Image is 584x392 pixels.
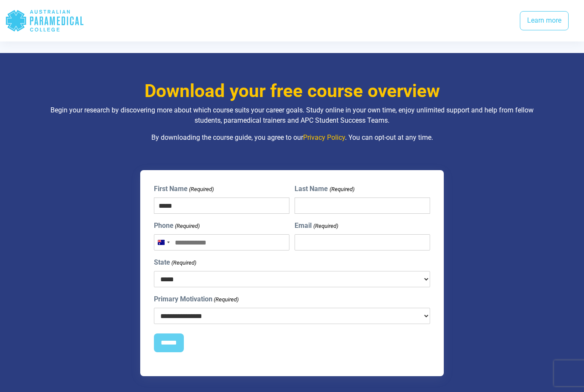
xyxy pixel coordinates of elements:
a: Learn more [520,11,569,31]
span: (Required) [189,185,214,194]
label: Last Name [295,184,354,194]
label: Primary Motivation [154,294,239,304]
span: (Required) [174,222,200,230]
label: First Name [154,184,214,194]
label: Email [295,221,338,231]
span: (Required) [313,222,338,230]
button: Selected country [154,235,172,250]
span: (Required) [213,295,239,304]
h3: Download your free course overview [48,80,536,102]
label: Phone [154,221,200,231]
label: State [154,257,196,268]
p: By downloading the course guide, you agree to our . You can opt-out at any time. [48,133,536,143]
span: (Required) [171,259,197,267]
div: Australian Paramedical College [5,7,84,35]
p: Begin your research by discovering more about which course suits your career goals. Study online ... [48,105,536,126]
span: (Required) [329,185,354,194]
a: Privacy Policy [303,133,345,141]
